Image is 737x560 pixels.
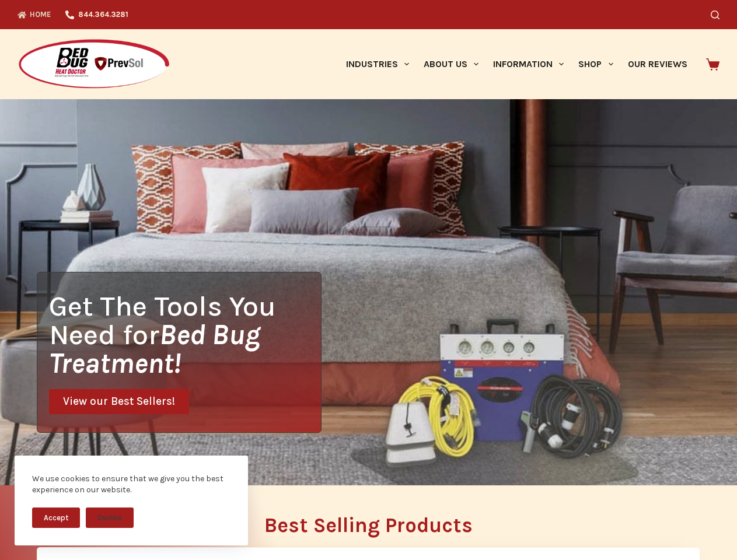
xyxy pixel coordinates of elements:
[416,29,485,99] a: About Us
[9,5,44,40] button: Open LiveChat chat widget
[49,292,321,377] h1: Get The Tools You Need for
[18,38,170,90] img: Prevsol/Bed Bug Heat Doctor
[49,318,260,380] i: Bed Bug Treatment!
[32,508,80,528] button: Accept
[49,389,189,414] a: View our Best Sellers!
[711,10,719,19] button: Search
[571,29,620,99] a: Shop
[338,29,416,99] a: Industries
[338,29,694,99] nav: Primary
[620,29,694,99] a: Our Reviews
[63,396,175,407] span: View our Best Sellers!
[37,515,700,535] h2: Best Selling Products
[32,473,230,496] div: We use cookies to ensure that we give you the best experience on our website.
[86,508,134,528] button: Decline
[486,29,571,99] a: Information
